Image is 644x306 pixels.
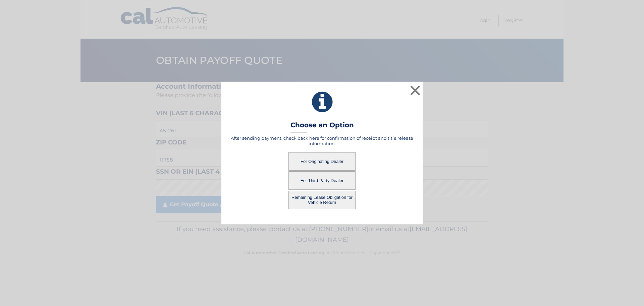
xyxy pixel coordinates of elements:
h3: Choose an Option [290,121,354,133]
button: Remaining Lease Obligation for Vehicle Return [288,191,356,209]
button: For Third Party Dealer [288,171,356,190]
h5: After sending payment, check back here for confirmation of receipt and title release information. [230,135,414,146]
button: For Originating Dealer [288,152,356,171]
button: × [409,84,422,97]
